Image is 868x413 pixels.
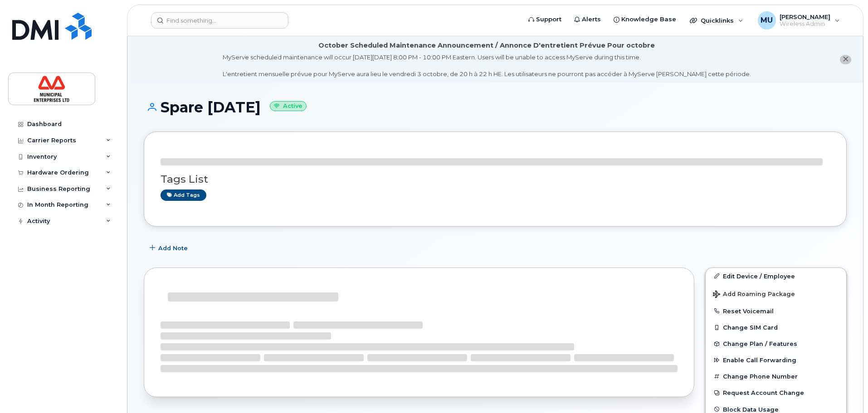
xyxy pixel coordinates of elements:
[706,368,846,384] button: Change Phone Number
[318,41,655,50] div: October Scheduled Maintenance Announcement / Annonce D'entretient Prévue Pour octobre
[158,244,188,253] span: Add Note
[840,55,851,64] button: close notification
[144,99,847,115] h1: Spare [DATE]
[723,357,796,364] span: Enable Call Forwarding
[706,303,846,319] button: Reset Voicemail
[144,240,195,257] button: Add Note
[723,340,797,347] span: Change Plan / Features
[706,284,846,303] button: Add Roaming Package
[223,53,751,78] div: MyServe scheduled maintenance will occur [DATE][DATE] 8:00 PM - 10:00 PM Eastern. Users will be u...
[706,352,846,368] button: Enable Call Forwarding
[706,335,846,352] button: Change Plan / Features
[161,174,830,185] h3: Tags List
[706,384,846,401] button: Request Account Change
[706,319,846,335] button: Change SIM Card
[161,189,206,201] a: Add tags
[713,291,795,299] span: Add Roaming Package
[270,101,307,112] small: Active
[706,268,846,284] a: Edit Device / Employee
